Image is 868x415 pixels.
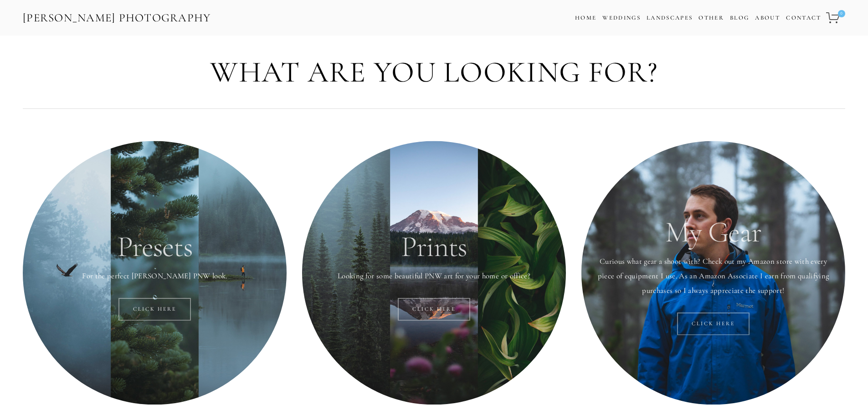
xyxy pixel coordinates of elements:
a: Other [699,14,724,21]
a: Blog [730,11,749,25]
a: Home [575,11,596,25]
a: About [755,11,780,25]
a: Click here [677,313,750,335]
a: 0 items in cart [825,7,846,29]
a: Contact [786,11,821,25]
a: [PERSON_NAME] Photography [22,8,212,28]
a: Weddings [602,14,641,21]
a: Click Here [398,298,470,321]
a: Landscapes [647,14,693,21]
a: Click here [118,298,191,321]
span: 0 [838,10,845,17]
h1: What are you looking for? [23,56,845,89]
